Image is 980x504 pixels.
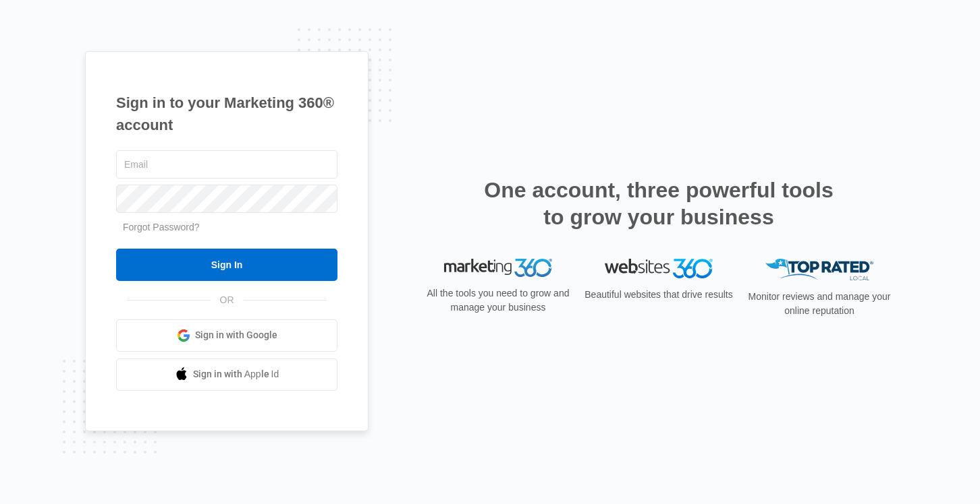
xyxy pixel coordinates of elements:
[116,150,337,179] input: Email
[765,259,873,281] img: Top Rated Local
[123,222,200,232] a: Forgot Password?
[116,358,337,391] a: Sign in with Apple Id
[195,328,277,342] span: Sign in with Google
[116,319,337,352] a: Sign in with Google
[605,259,713,278] img: Websites 360
[423,286,574,315] p: All the tools you need to grow and manage your business
[193,367,279,381] span: Sign in with Apple Id
[744,290,895,318] p: Monitor reviews and manage your online reputation
[583,288,734,302] p: Beautiful websites that drive results
[480,177,838,230] h2: One account, three powerful tools to grow your business
[444,259,552,278] img: Marketing 360
[116,92,337,136] h1: Sign in to your Marketing 360® account
[116,249,337,281] input: Sign In
[211,293,244,307] span: OR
